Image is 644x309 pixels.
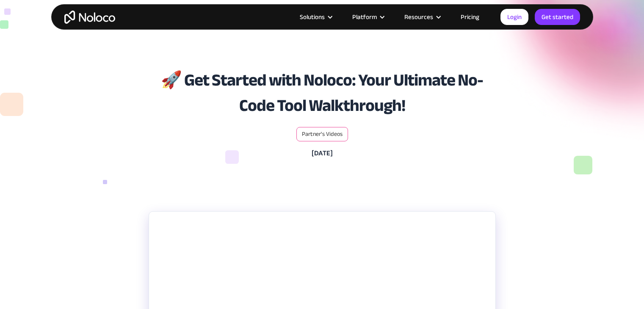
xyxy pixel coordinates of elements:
[312,148,333,159] h6: [DATE]
[352,11,377,22] div: Platform
[535,9,580,25] a: Get started
[500,9,528,25] a: Login
[394,11,450,22] div: Resources
[450,11,490,22] a: Pricing
[404,11,433,22] div: Resources
[104,68,540,119] h1: 🚀 Get Started with Noloco: Your Ultimate No-Code Tool Walkthrough!
[64,11,115,24] a: home
[342,11,394,22] div: Platform
[302,131,343,138] a: Partner's Videos
[300,11,325,22] div: Solutions
[289,11,342,22] div: Solutions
